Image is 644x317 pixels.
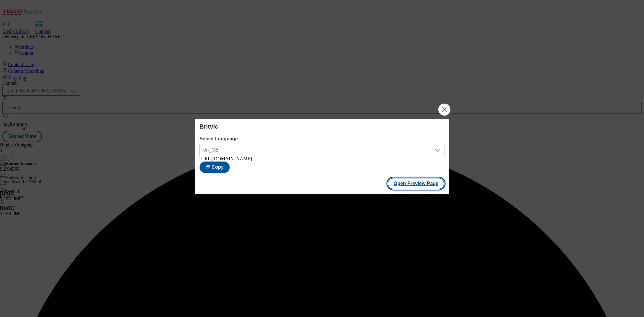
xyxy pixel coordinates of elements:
[200,123,445,130] h4: Britvic
[438,104,450,116] button: Close Modal
[200,136,445,142] label: Select Language
[200,162,230,173] button: Copy
[388,178,445,189] button: Open Preview Page
[195,119,450,194] div: Modal
[200,156,445,162] div: [URL][DOMAIN_NAME]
